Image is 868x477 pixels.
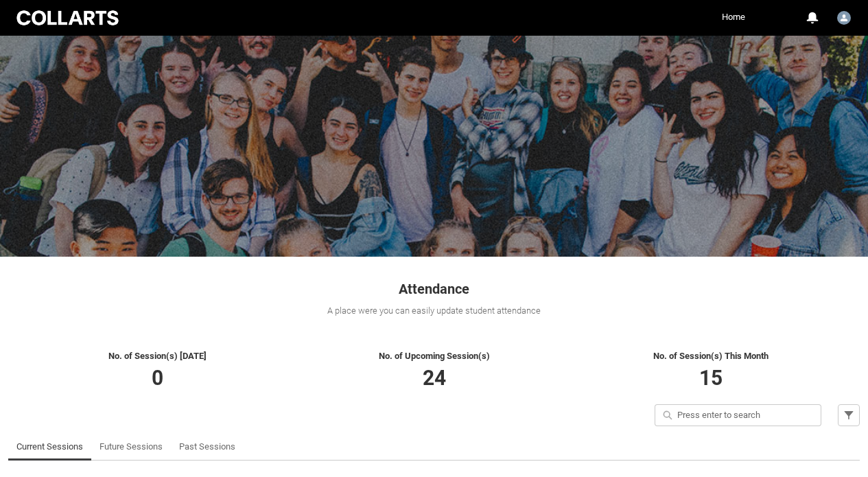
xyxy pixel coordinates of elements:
[399,281,469,297] span: Attendance
[699,366,723,390] span: 15
[91,433,171,461] li: Future Sessions
[171,433,244,461] li: Past Sessions
[99,433,163,461] a: Future Sessions
[379,351,490,361] span: No. of Upcoming Session(s)
[152,366,163,390] span: 0
[16,433,83,461] a: Current Sessions
[8,433,91,461] li: Current Sessions
[718,7,749,27] a: Home
[838,404,860,426] button: Filter
[655,404,821,426] input: Press enter to search
[8,304,860,318] div: A place were you can easily update student attendance
[108,351,207,361] span: No. of Session(s) [DATE]
[834,5,854,27] button: User Profile Faculty.jwilson
[423,366,446,390] span: 24
[837,11,851,25] img: Faculty.jwilson
[653,351,769,361] span: No. of Session(s) This Month
[179,433,235,461] a: Past Sessions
